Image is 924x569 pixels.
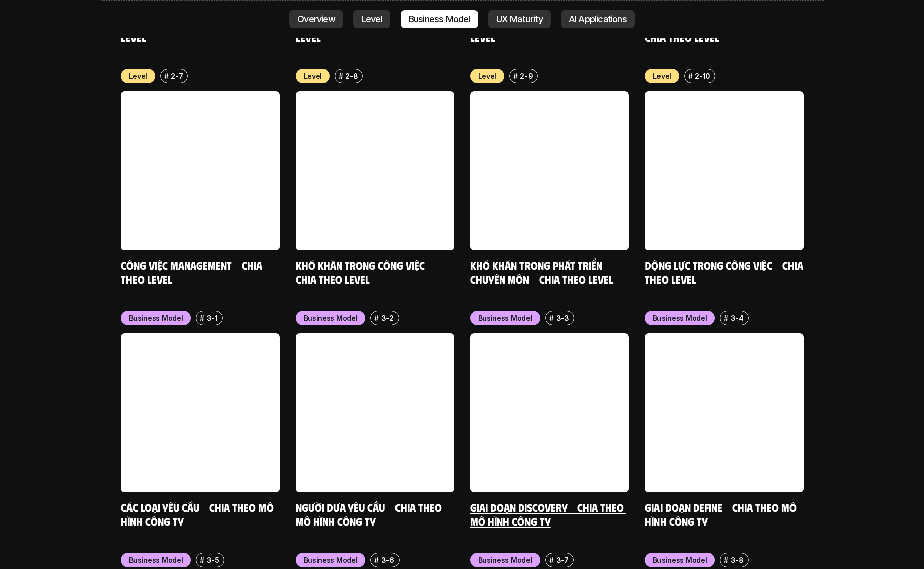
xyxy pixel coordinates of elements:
a: Động lực trong công việc - Chia theo Level [645,258,806,286]
h6: # [200,556,204,564]
h6: # [200,314,204,322]
p: Level [653,71,672,81]
a: UX Maturity [488,10,551,28]
h6: # [374,314,379,322]
h6: # [339,72,343,80]
a: Giai đoạn Define - Chia theo mô hình công ty [645,500,799,528]
h6: # [549,556,554,564]
p: 2-7 [171,71,183,81]
a: Business Model [401,10,478,28]
a: Giai đoạn Solution - Chia theo Level [470,16,621,44]
h6: # [164,72,169,80]
p: Business Model [129,313,183,323]
a: Giai đoạn Discovery - Chia theo Level [121,16,277,44]
a: Công việc Management - Chia theo level [121,258,265,286]
p: Business Model [304,313,358,323]
p: Business Model [653,555,707,565]
p: 3-7 [556,555,569,565]
a: Giai đoạn Discovery - Chia theo mô hình công ty [470,500,626,528]
p: Level [129,71,148,81]
p: Business Model [478,555,533,565]
p: Business Model [409,14,470,24]
p: AI Applications [569,14,627,24]
p: Business Model [653,313,707,323]
p: 3-5 [207,555,219,565]
p: Level [478,71,497,81]
p: 2-9 [520,71,533,81]
p: UX Maturity [496,14,543,24]
a: Level [353,10,390,28]
p: Business Model [129,555,183,565]
a: Các loại yêu cầu - Chia theo mô hình công ty [121,500,276,528]
h6: # [549,314,554,322]
p: 2-8 [345,71,358,81]
a: AI Applications [561,10,635,28]
h6: # [724,314,728,322]
a: Overview [289,10,343,28]
p: 3-6 [381,555,394,565]
h6: # [724,556,728,564]
h6: # [513,72,518,80]
p: Level [361,14,382,24]
p: Overview [297,14,335,24]
p: 3-3 [556,313,569,323]
p: 3-1 [207,313,218,323]
p: 2-10 [695,71,710,81]
p: 3-2 [381,313,394,323]
p: 3-8 [731,555,744,565]
h6: # [688,72,693,80]
a: Khó khăn trong công việc - Chia theo Level [296,258,435,286]
p: Business Model [478,313,533,323]
p: Level [304,71,322,81]
a: Giai đoạn Testing & Implement - Chia theo Level [645,16,800,44]
a: Người đưa yêu cầu - Chia theo mô hình công ty [296,500,444,528]
h6: # [374,556,379,564]
p: Business Model [304,555,358,565]
p: 3-4 [731,313,744,323]
a: Khó khăn trong phát triển chuyên môn - Chia theo level [470,258,613,286]
a: Giai đoạn Define - Chia theo Level [296,16,432,44]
